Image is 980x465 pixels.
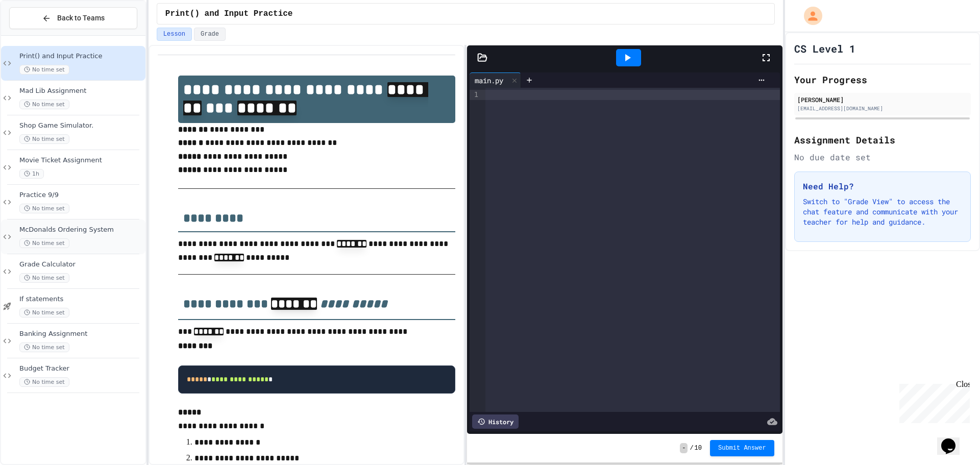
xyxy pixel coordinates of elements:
div: No due date set [794,151,971,163]
div: 1 [470,90,480,100]
button: Back to Teams [9,7,137,29]
span: No time set [19,134,69,144]
span: Mad Lib Assignment [19,87,143,95]
span: Shop Game Simulator. [19,121,143,130]
div: main.py [470,75,508,86]
span: No time set [19,273,69,283]
button: Grade [194,28,226,41]
span: McDonalds Ordering System [19,226,143,234]
span: No time set [19,238,69,248]
iframe: chat widget [895,380,970,423]
span: If statements [19,295,143,304]
div: [EMAIL_ADDRESS][DOMAIN_NAME] [797,105,968,112]
span: 10 [695,444,702,452]
h1: CS Level 1 [794,41,855,56]
iframe: chat widget [937,424,970,455]
span: Back to Teams [57,13,105,23]
span: Print() and Input Practice [165,8,293,20]
span: Submit Answer [718,444,766,452]
span: No time set [19,377,69,387]
h2: Assignment Details [794,133,971,147]
span: No time set [19,308,69,317]
span: Grade Calculator [19,260,143,269]
span: Practice 9/9 [19,191,143,200]
span: 1h [19,169,44,179]
span: Banking Assignment [19,330,143,338]
div: History [472,414,519,429]
span: No time set [19,342,69,352]
h2: Your Progress [794,72,971,87]
div: [PERSON_NAME] [797,95,968,104]
button: Submit Answer [710,440,774,456]
div: My Account [793,4,825,28]
span: Movie Ticket Assignment [19,156,143,165]
span: No time set [19,65,69,75]
div: Chat with us now!Close [4,4,70,65]
span: - [680,443,688,453]
span: Print() and Input Practice [19,52,143,61]
p: Switch to "Grade View" to access the chat feature and communicate with your teacher for help and ... [803,197,962,227]
span: No time set [19,100,69,109]
h3: Need Help? [803,180,962,192]
span: / [690,444,693,452]
button: Lesson [157,28,192,41]
span: Budget Tracker [19,364,143,373]
div: main.py [470,72,521,88]
span: No time set [19,204,69,213]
